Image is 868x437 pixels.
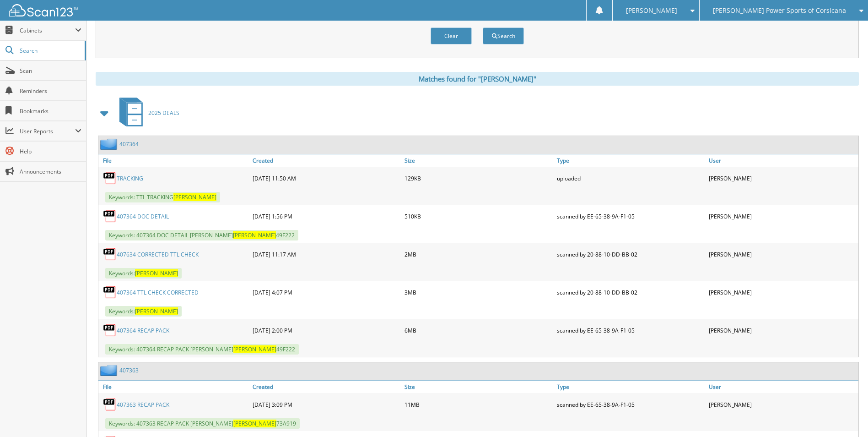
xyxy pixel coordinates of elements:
div: scanned by 20-88-10-DD-BB-02 [555,245,706,263]
div: [DATE] 1:56 PM [250,207,402,225]
div: 510KB [402,207,554,225]
a: 407364 [119,140,139,148]
button: Clear [431,27,472,44]
a: 407364 RECAP PACK [117,327,169,334]
a: 2025 DEALS [114,95,179,131]
a: File [98,381,250,393]
span: [PERSON_NAME] [135,269,178,277]
a: Size [402,381,554,393]
span: Search [20,47,80,55]
span: Keywords: [105,306,182,317]
div: [DATE] 11:17 AM [250,245,402,263]
button: Search [483,27,524,44]
div: [PERSON_NAME] [706,245,858,263]
span: Keywords: 407364 DOC DETAIL [PERSON_NAME] 49F222 [105,230,298,240]
span: Announcements [20,168,81,175]
a: Type [555,381,706,393]
img: PDF.png [103,285,117,299]
div: scanned by 20-88-10-DD-BB-02 [555,283,706,301]
img: folder2.png [100,365,119,376]
span: Keywords: 407363 RECAP PACK [PERSON_NAME] 73A919 [105,418,300,429]
a: 407364 TTL CHECK CORRECTED [117,289,199,296]
span: Scan [20,67,81,75]
span: [PERSON_NAME] [173,193,216,201]
img: scan123-logo-white.svg [9,4,78,16]
div: 2MB [402,245,554,263]
iframe: Chat Widget [822,393,868,437]
div: 3MB [402,283,554,301]
a: 407364 DOC DETAIL [117,213,169,220]
span: [PERSON_NAME] Power Sports of Corsicana [713,8,846,13]
div: scanned by EE-65-38-9A-F1-05 [555,321,706,339]
div: [PERSON_NAME] [706,283,858,301]
div: 6MB [402,321,554,339]
span: [PERSON_NAME] [233,420,276,427]
span: 2025 DEALS [148,109,179,117]
img: PDF.png [103,209,117,223]
span: Keywords: TTL TRACKING [105,192,220,202]
div: [PERSON_NAME] [706,321,858,339]
a: 407634 CORRECTED TTL CHECK [117,251,199,258]
div: [PERSON_NAME] [706,207,858,225]
div: [DATE] 4:07 PM [250,283,402,301]
a: Created [250,381,402,393]
div: 11MB [402,395,554,414]
div: uploaded [555,169,706,187]
span: [PERSON_NAME] [233,345,276,353]
span: Help [20,147,81,155]
div: [DATE] 2:00 PM [250,321,402,339]
a: User [706,154,858,167]
a: Size [402,154,554,167]
div: [DATE] 11:50 AM [250,169,402,187]
a: 407363 RECAP PACK [117,401,169,409]
div: scanned by EE-65-38-9A-F1-05 [555,207,706,225]
a: User [706,381,858,393]
a: File [98,154,250,167]
span: User Reports [20,127,75,135]
div: [PERSON_NAME] [706,169,858,187]
img: PDF.png [103,398,117,411]
img: folder2.png [100,138,119,150]
a: Type [555,154,706,167]
span: Keywords: 407364 RECAP PACK [PERSON_NAME] 49F222 [105,344,299,355]
div: [DATE] 3:09 PM [250,395,402,414]
span: Reminders [20,87,81,95]
span: Keywords: [105,268,182,279]
a: Created [250,154,402,167]
span: Bookmarks [20,107,81,115]
span: [PERSON_NAME] [135,307,178,315]
img: PDF.png [103,323,117,337]
img: PDF.png [103,247,117,261]
div: scanned by EE-65-38-9A-F1-05 [555,395,706,414]
img: PDF.png [103,171,117,185]
span: [PERSON_NAME] [233,231,276,239]
div: 129KB [402,169,554,187]
span: Cabinets [20,27,75,34]
a: 407363 [119,366,139,374]
span: [PERSON_NAME] [626,8,677,13]
div: [PERSON_NAME] [706,395,858,414]
div: Matches found for "[PERSON_NAME]" [96,72,859,86]
a: TRACKING [117,175,143,182]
